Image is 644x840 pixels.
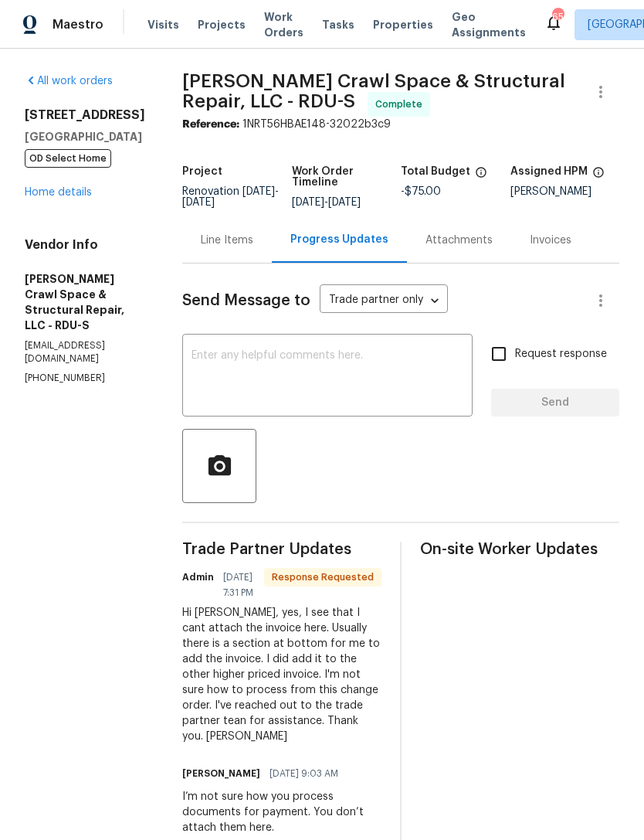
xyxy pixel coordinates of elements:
span: [DATE] [242,186,275,197]
h5: Assigned HPM [510,166,588,177]
span: Maestro [53,17,103,32]
h6: [PERSON_NAME] [182,766,260,781]
span: Response Requested [266,570,380,585]
span: Visits [147,17,179,32]
span: Request response [515,346,607,362]
span: [PERSON_NAME] Crawl Space & Structural Repair, LLC - RDU-S [182,72,565,111]
div: [PERSON_NAME] [510,186,620,197]
span: [DATE] [328,197,361,208]
span: [DATE] 7:31 PM [223,570,255,600]
span: [DATE] [292,197,324,208]
span: Properties [373,17,433,32]
span: The total cost of line items that have been proposed by Opendoor. This sum includes line items th... [475,166,487,186]
span: -$75.00 [401,186,441,197]
p: [PHONE_NUMBER] [25,372,145,385]
div: Attachments [425,233,493,248]
span: Geo Assignments [452,9,526,40]
div: 1NRT56HBAE148-32022b3c9 [182,117,619,132]
a: All work orders [25,76,113,87]
div: Line Items [201,233,253,248]
div: Hi [PERSON_NAME], yes, I see that I cant attach the invoice here. Usually there is a section at b... [182,605,381,744]
span: Send Message to [182,293,310,308]
span: Trade Partner Updates [182,542,381,557]
h4: Vendor Info [25,237,145,253]
span: [DATE] [182,197,215,208]
span: OD Select Home [25,149,111,168]
a: Home details [25,187,92,198]
div: 65 [552,9,563,25]
h2: [STREET_ADDRESS] [25,107,145,123]
h5: Work Order Timeline [292,166,402,188]
span: Renovation [182,186,279,208]
div: Progress Updates [290,232,388,247]
h5: [GEOGRAPHIC_DATA] [25,129,145,145]
span: - [182,186,279,208]
span: - [292,197,361,208]
span: Tasks [322,19,354,30]
div: I’m not sure how you process documents for payment. You don’t attach them here. [182,789,381,835]
span: The hpm assigned to this work order. [592,166,605,186]
h6: Admin [182,570,214,585]
div: Trade partner only [320,288,448,314]
span: Work Orders [264,9,303,40]
span: On-site Worker Updates [420,542,619,557]
span: [DATE] 9:03 AM [269,766,338,781]
p: [EMAIL_ADDRESS][DOMAIN_NAME] [25,339,145,366]
span: Projects [198,17,246,32]
h5: Total Budget [401,166,470,177]
div: Invoices [530,233,571,248]
h5: Project [182,166,222,177]
b: Reference: [182,119,239,130]
span: Complete [375,97,429,112]
h5: [PERSON_NAME] Crawl Space & Structural Repair, LLC - RDU-S [25,271,145,333]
